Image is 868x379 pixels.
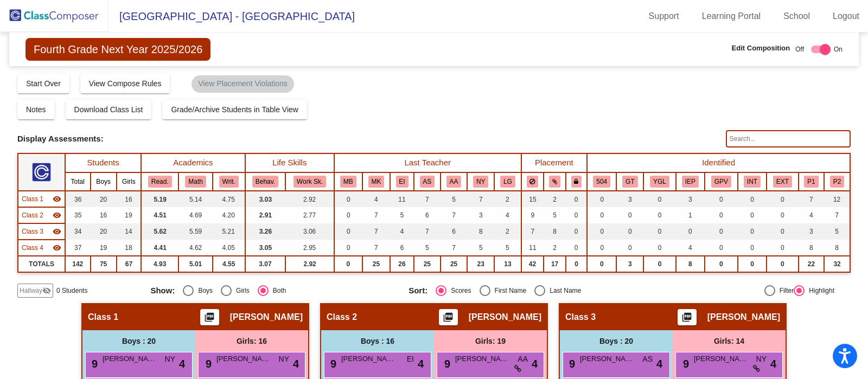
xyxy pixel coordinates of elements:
td: 4.51 [141,207,178,223]
td: 3 [616,256,643,272]
button: NY [473,176,488,188]
td: 15 [521,191,544,207]
mat-icon: picture_as_pdf [442,312,455,327]
td: 35 [65,207,90,223]
td: 23 [467,256,494,272]
span: 4 [770,356,776,372]
td: 0 [767,207,798,223]
td: 3.03 [245,191,286,207]
td: 4.93 [141,256,178,272]
mat-icon: visibility [53,211,61,220]
td: 4 [799,207,825,223]
span: EI [407,354,414,365]
span: [PERSON_NAME] [580,354,634,364]
td: 67 [117,256,142,272]
th: Identified [587,153,850,172]
td: 16 [117,191,142,207]
td: 0 [705,223,738,240]
td: 13 [494,256,521,272]
td: 75 [91,256,117,272]
td: 7 [414,191,441,207]
td: 32 [824,256,850,272]
td: 3 [676,191,705,207]
th: Total [65,172,90,191]
td: 8 [467,223,494,240]
span: Fourth Grade Next Year 2025/2026 [25,38,210,61]
th: Gifted and Talented [616,172,643,191]
mat-radio-group: Select an option [150,285,400,296]
td: 8 [799,240,825,256]
th: PROGRAM 2 [824,172,850,191]
td: 6 [414,207,441,223]
td: 16 [91,207,117,223]
a: Learning Portal [693,8,770,25]
th: PROGRAM 1 [799,172,825,191]
td: 5.21 [213,223,245,240]
td: 36 [65,191,90,207]
th: Anet Aleksandryan [441,172,467,191]
th: Narine Yapundjian [467,172,494,191]
span: 0 Students [56,286,87,296]
td: 3 [799,223,825,240]
td: 11 [521,240,544,256]
span: Class 3 [22,227,43,236]
th: Students [65,153,141,172]
span: Off [795,44,804,54]
td: 2 [494,191,521,207]
span: Download Class List [74,105,143,114]
td: 4.20 [213,207,245,223]
input: Search... [726,130,851,147]
div: Girls: 14 [673,330,786,352]
button: GT [622,176,637,188]
th: Mary Barbosa [334,172,362,191]
div: Filter [775,286,794,296]
td: 26 [390,256,413,272]
td: 19 [117,207,142,223]
td: 4.75 [213,191,245,207]
span: [PERSON_NAME] [216,354,271,364]
td: 0 [334,256,362,272]
th: Good Parent Volunteer [705,172,738,191]
div: Boys : 20 [82,330,195,352]
td: 4 [362,191,391,207]
td: Iris Valdez - No Class Name [18,240,65,256]
span: [PERSON_NAME] [341,354,395,364]
span: 9 [680,358,689,370]
span: 9 [89,358,98,370]
td: 7 [467,191,494,207]
span: [PERSON_NAME] [455,354,509,364]
td: 5 [414,240,441,256]
div: Last Name [545,286,581,296]
td: 0 [643,207,675,223]
td: 0 [566,240,587,256]
td: 0 [587,191,616,207]
td: 8 [544,223,566,240]
button: EXT [773,176,792,188]
td: 7 [521,223,544,240]
td: 4.55 [213,256,245,272]
td: 0 [616,223,643,240]
th: Meri Kaeller [362,172,391,191]
span: 4 [418,356,424,372]
th: Emma Igraryan [390,172,413,191]
td: 7 [824,207,850,223]
td: 5.59 [178,223,213,240]
td: 1 [676,207,705,223]
td: 0 [676,223,705,240]
button: EI [396,176,409,188]
button: Writ. [219,176,239,188]
td: 0 [616,207,643,223]
button: P1 [804,176,818,188]
td: 5 [544,207,566,223]
td: 2.92 [285,256,334,272]
th: Girls [117,172,142,191]
button: Read. [148,176,172,188]
a: Support [640,8,688,25]
a: Logout [824,8,868,25]
td: 18 [117,240,142,256]
button: Print Students Details [439,309,458,325]
td: 4.69 [178,207,213,223]
div: Boys [194,286,213,296]
td: 7 [362,207,391,223]
td: 5.01 [178,256,213,272]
